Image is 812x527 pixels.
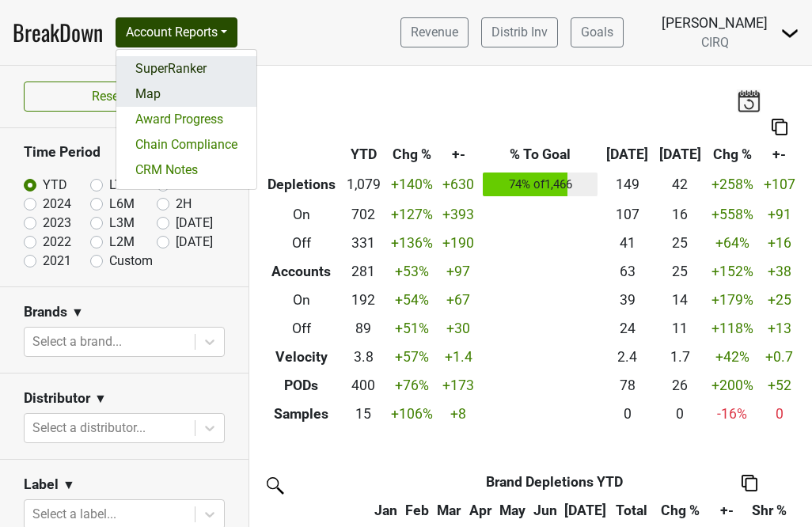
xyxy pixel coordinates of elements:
td: -16 % [706,400,758,428]
td: 3.8 [341,343,385,371]
td: 1.7 [654,343,706,371]
td: 78 [601,371,654,400]
td: +136 % [385,229,438,257]
td: +107 [758,169,800,201]
td: +16 [758,229,800,257]
label: L2M [109,233,135,252]
th: Velocity [261,343,341,371]
td: 26 [654,371,706,400]
td: +630 [438,169,480,201]
th: Off [261,229,341,257]
td: +52 [758,371,800,400]
h3: Label [24,476,59,493]
label: 2021 [43,252,71,271]
th: +- [438,141,480,169]
td: 25 [654,257,706,286]
td: 2.4 [601,343,654,371]
img: Copy to clipboard [742,475,757,491]
button: Reset filters [24,82,225,112]
label: [DATE] [176,233,213,252]
td: +258 % [706,169,758,201]
td: 14 [654,286,706,314]
td: 281 [341,257,385,286]
td: +8 [438,400,480,428]
th: May: activate to sort column ascending [495,496,529,525]
td: 15 [341,400,385,428]
td: +54 % [385,286,438,314]
th: On [261,200,341,229]
th: +- [758,141,800,169]
span: ▼ [94,389,107,408]
th: +-: activate to sort column ascending [708,496,747,525]
td: +558 % [706,200,758,229]
h3: Brands [24,304,67,320]
th: Chg % [385,141,438,169]
td: +190 [438,229,480,257]
td: +67 [438,286,480,314]
td: 331 [341,229,385,257]
td: +140 % [385,169,438,201]
div: Account Reports [116,49,257,190]
td: 149 [601,169,654,201]
th: Total: activate to sort column ascending [610,496,653,525]
img: Dropdown Menu [780,24,799,43]
span: CIRQ [701,35,729,50]
th: PODs [261,371,341,400]
td: 25 [654,229,706,257]
label: L3M [109,214,135,233]
td: 1,079 [341,169,385,201]
th: On [261,286,341,314]
label: [DATE] [176,214,213,233]
label: 2H [176,195,192,214]
td: 0 [758,400,800,428]
td: 41 [601,229,654,257]
td: +0.7 [758,343,800,371]
td: +25 [758,286,800,314]
label: YTD [43,176,67,195]
td: +393 [438,200,480,229]
td: +42 % [706,343,758,371]
button: Account Reports [116,17,237,47]
td: +97 [438,257,480,286]
th: % To Goal [480,141,601,169]
a: SuperRanker [116,56,256,82]
th: Apr: activate to sort column ascending [465,496,496,525]
th: Jul: activate to sort column ascending [561,496,611,525]
th: Accounts [261,257,341,286]
th: Mar: activate to sort column ascending [433,496,465,525]
td: 11 [654,314,706,343]
h3: Time Period [24,144,225,161]
td: +200 % [706,371,758,400]
th: Depletions [261,169,341,201]
div: [PERSON_NAME] [662,13,768,33]
td: +91 [758,200,800,229]
th: YTD [341,141,385,169]
td: 702 [341,200,385,229]
th: Shr %: activate to sort column ascending [746,496,792,525]
label: Custom [109,252,153,271]
td: +30 [438,314,480,343]
th: Brand Depletions YTD [402,468,708,496]
td: +152 % [706,257,758,286]
td: +127 % [385,200,438,229]
label: L6M [109,195,135,214]
td: +57 % [385,343,438,371]
td: +106 % [385,400,438,428]
th: Jan: activate to sort column ascending [370,496,402,525]
span: ▼ [63,476,75,495]
a: Map [116,82,256,107]
th: Samples [261,400,341,428]
label: 2023 [43,214,71,233]
a: Award Progress [116,107,256,132]
th: Jun: activate to sort column ascending [529,496,561,525]
img: Copy to clipboard [772,119,787,135]
td: 39 [601,286,654,314]
td: +64 % [706,229,758,257]
td: +13 [758,314,800,343]
span: ▼ [71,303,84,322]
td: 400 [341,371,385,400]
td: +1.4 [438,343,480,371]
td: +179 % [706,286,758,314]
th: &nbsp;: activate to sort column ascending [261,496,370,525]
th: [DATE] [654,141,706,169]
